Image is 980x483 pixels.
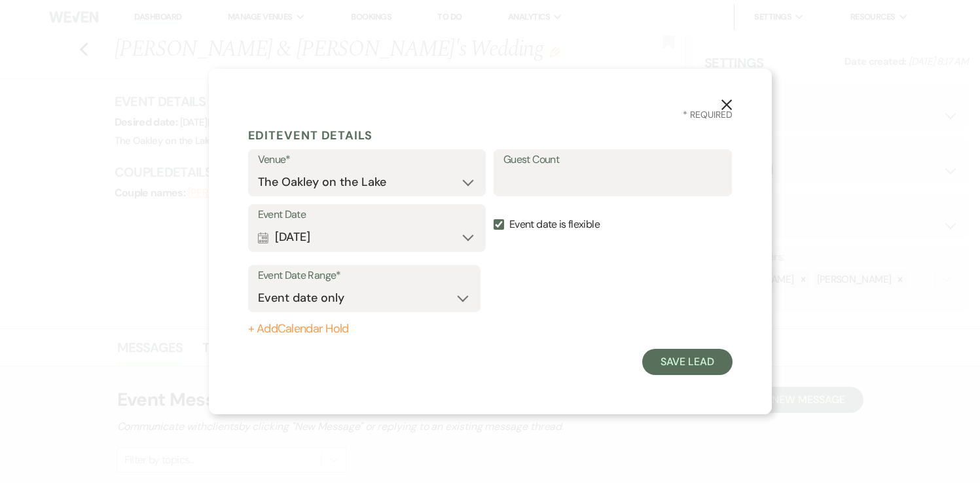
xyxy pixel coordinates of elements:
[494,219,504,230] input: Event date is flexible
[248,323,481,336] button: + AddCalendar Hold
[258,151,477,170] label: Venue*
[503,151,722,170] label: Guest Count
[248,108,733,122] h3: * Required
[258,206,477,224] label: Event Date
[494,204,732,245] label: Event date is flexible
[248,126,733,145] h5: Edit Event Details
[642,349,732,375] button: Save Lead
[258,224,477,251] button: [DATE]
[258,266,471,285] label: Event Date Range*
